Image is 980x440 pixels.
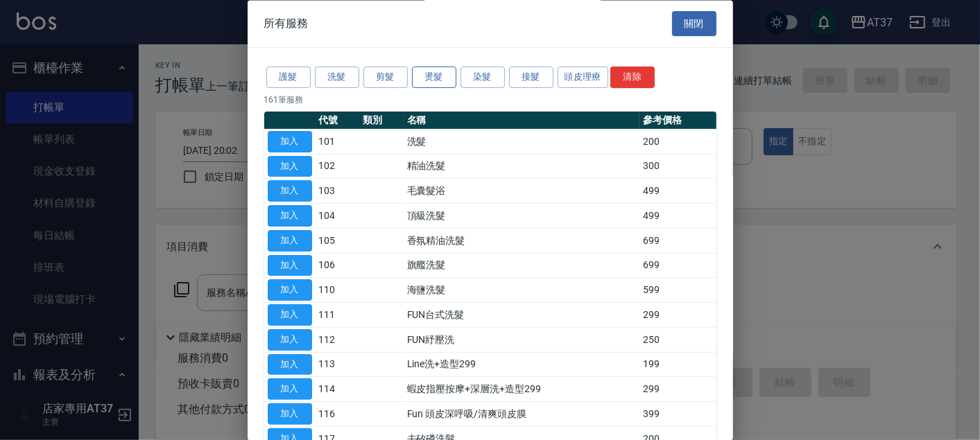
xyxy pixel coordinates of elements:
td: 頂級洗髮 [404,204,640,229]
td: 旗艦洗髮 [404,254,640,279]
button: 關閉 [672,11,716,37]
td: 200 [639,130,716,155]
td: 洗髮 [404,130,640,155]
td: 112 [316,328,360,353]
td: 104 [316,204,360,229]
button: 加入 [268,329,312,351]
td: 香氛精油洗髮 [404,229,640,254]
td: 精油洗髮 [404,155,640,179]
button: 燙髮 [412,67,456,89]
td: 599 [639,278,716,303]
td: 699 [639,254,716,279]
button: 加入 [268,156,312,177]
td: 114 [316,377,360,402]
button: 加入 [268,305,312,326]
button: 剪髮 [363,67,408,89]
td: 250 [639,328,716,353]
button: 頭皮理療 [558,67,609,89]
button: 加入 [268,206,312,227]
button: 加入 [268,255,312,276]
td: 毛囊髮浴 [404,179,640,204]
td: 110 [316,278,360,303]
td: FUN台式洗髮 [404,303,640,328]
th: 參考價格 [639,112,716,130]
th: 代號 [316,112,360,130]
button: 護髮 [266,67,311,89]
td: 399 [639,402,716,427]
button: 加入 [268,181,312,202]
td: FUN紓壓洗 [404,328,640,353]
td: 699 [639,229,716,254]
td: Line洗+造型299 [404,353,640,378]
th: 類別 [359,112,404,130]
button: 加入 [268,230,312,252]
button: 清除 [610,67,655,89]
td: 蝦皮指壓按摩+深層洗+造型299 [404,377,640,402]
span: 所有服務 [264,17,309,30]
td: 300 [639,155,716,179]
th: 名稱 [404,112,640,130]
button: 洗髮 [315,67,359,89]
td: 101 [316,130,360,155]
td: 105 [316,229,360,254]
button: 染髮 [461,67,505,89]
td: 102 [316,155,360,179]
td: 199 [639,353,716,378]
button: 加入 [268,379,312,401]
td: 103 [316,179,360,204]
td: 116 [316,402,360,427]
button: 加入 [268,280,312,301]
td: 299 [639,303,716,328]
td: 499 [639,204,716,229]
button: 加入 [268,404,312,425]
td: 113 [316,353,360,378]
button: 加入 [268,131,312,152]
p: 161 筆服務 [264,94,716,106]
td: Fun 頭皮深呼吸/清爽頭皮膜 [404,402,640,427]
button: 接髮 [509,67,553,89]
td: 106 [316,254,360,279]
td: 111 [316,303,360,328]
td: 499 [639,179,716,204]
button: 加入 [268,354,312,376]
td: 299 [639,377,716,402]
td: 海鹽洗髮 [404,278,640,303]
